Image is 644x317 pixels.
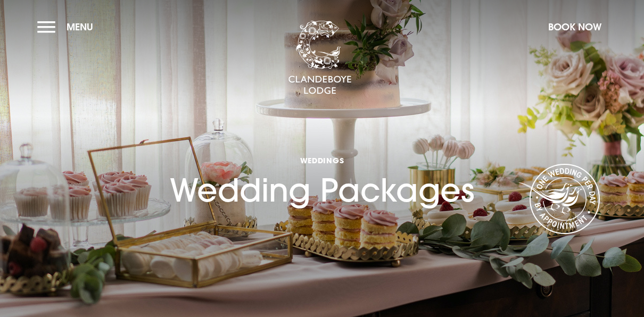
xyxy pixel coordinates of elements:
[67,21,93,33] span: Menu
[37,15,98,38] button: Menu
[170,115,474,209] h1: Wedding Packages
[543,15,607,38] button: Book Now
[170,155,474,165] span: Weddings
[288,21,352,95] img: Clandeboye Lodge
